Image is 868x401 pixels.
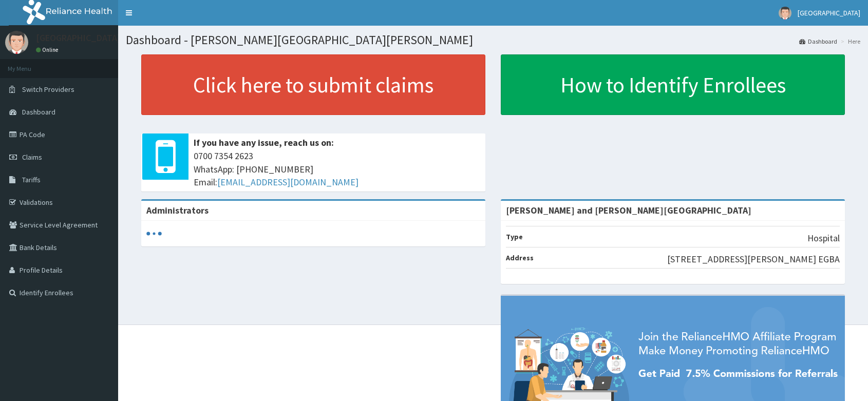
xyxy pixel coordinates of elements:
[798,8,860,17] span: [GEOGRAPHIC_DATA]
[799,37,837,46] a: Dashboard
[838,37,860,46] li: Here
[194,149,480,189] span: 0700 7354 2623 WhatsApp: [PHONE_NUMBER] Email:
[22,152,42,162] span: Claims
[146,226,162,241] svg: audio-loading
[217,176,358,188] a: [EMAIL_ADDRESS][DOMAIN_NAME]
[126,33,860,47] h1: Dashboard - [PERSON_NAME][GEOGRAPHIC_DATA][PERSON_NAME]
[22,85,74,94] span: Switch Providers
[146,204,209,216] b: Administrators
[22,107,55,117] span: Dashboard
[141,54,485,115] a: Click here to submit claims
[506,253,534,262] b: Address
[779,7,791,20] img: User Image
[501,54,845,115] a: How to Identify Enrollees
[506,204,751,216] strong: [PERSON_NAME] and [PERSON_NAME][GEOGRAPHIC_DATA]
[36,33,121,43] p: [GEOGRAPHIC_DATA]
[5,31,28,54] img: User Image
[194,137,334,148] b: If you have any issue, reach us on:
[506,232,523,241] b: Type
[667,253,840,266] p: [STREET_ADDRESS][PERSON_NAME] EGBA
[36,46,61,53] a: Online
[22,175,41,184] span: Tariffs
[807,232,840,245] p: Hospital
